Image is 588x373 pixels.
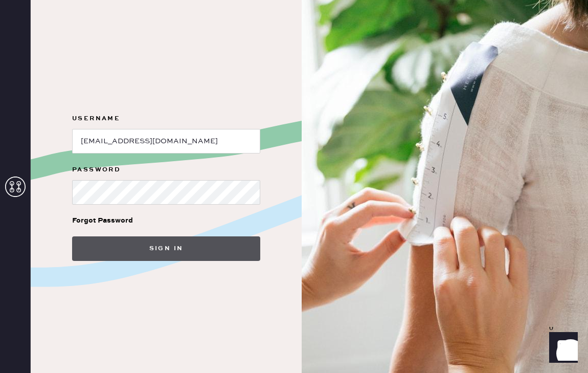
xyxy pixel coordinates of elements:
a: Forgot Password [72,205,133,236]
button: Sign in [72,236,260,261]
div: Forgot Password [72,215,133,226]
iframe: Front Chat [539,327,583,371]
input: e.g. john@doe.com [72,129,260,153]
label: Username [72,113,260,125]
label: Password [72,164,260,176]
